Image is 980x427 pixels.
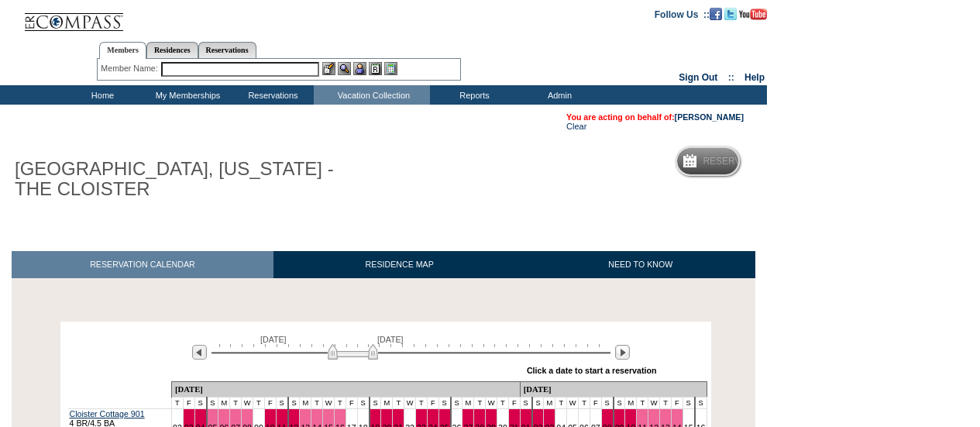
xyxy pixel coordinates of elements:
[264,398,276,409] td: F
[520,398,531,409] td: S
[739,9,767,18] a: Subscribe to our YouTube Channel
[566,112,744,122] span: You are acting on behalf of:
[12,156,359,203] h1: [GEOGRAPHIC_DATA], [US_STATE] - THE CLOISTER
[377,335,404,344] span: [DATE]
[637,398,648,409] td: T
[520,382,707,398] td: [DATE]
[544,398,555,409] td: M
[671,398,683,409] td: F
[614,398,625,409] td: S
[525,251,755,278] a: NEED TO KNOW
[183,398,194,409] td: F
[357,398,369,409] td: S
[300,398,311,409] td: M
[695,398,707,409] td: S
[527,366,657,375] div: Click a date to start a reservation
[192,345,207,360] img: Previous
[566,122,586,131] a: Clear
[146,42,198,58] a: Residences
[462,398,474,409] td: M
[353,62,366,75] img: Impersonate
[438,398,450,409] td: S
[532,398,544,409] td: S
[486,398,497,409] td: W
[660,398,672,409] td: T
[683,398,694,409] td: S
[724,9,737,18] a: Follow us on Twitter
[427,398,438,409] td: F
[648,398,660,409] td: W
[393,398,404,409] td: T
[273,251,526,278] a: RESIDENCE MAP
[416,398,428,409] td: T
[323,398,335,409] td: W
[253,398,264,409] td: T
[171,382,520,398] td: [DATE]
[369,62,382,75] img: Reservations
[615,345,630,360] img: Next
[314,85,430,105] td: Vacation Collection
[728,72,734,83] span: ::
[497,398,509,409] td: T
[710,8,722,20] img: Become our fan on Facebook
[381,398,393,409] td: M
[311,398,323,409] td: T
[601,398,613,409] td: S
[338,62,351,75] img: View
[58,85,143,105] td: Home
[703,157,821,167] h5: Reservation Calendar
[198,42,256,58] a: Reservations
[675,112,744,122] a: [PERSON_NAME]
[655,8,710,20] td: Follow Us ::
[288,398,300,409] td: S
[229,85,314,105] td: Reservations
[567,398,579,409] td: W
[218,398,230,409] td: M
[276,398,287,409] td: S
[346,398,357,409] td: F
[724,8,737,20] img: Follow us on Twitter
[451,398,462,409] td: S
[430,85,515,105] td: Reports
[322,62,335,75] img: b_edit.gif
[679,72,717,83] a: Sign Out
[207,398,218,409] td: S
[710,9,722,18] a: Become our fan on Facebook
[515,85,600,105] td: Admin
[230,398,242,409] td: T
[335,398,346,409] td: T
[99,42,146,59] a: Members
[194,398,206,409] td: S
[260,335,287,344] span: [DATE]
[384,62,397,75] img: b_calculator.gif
[101,62,160,75] div: Member Name:
[370,398,381,409] td: S
[12,251,273,278] a: RESERVATION CALENDAR
[590,398,601,409] td: F
[70,409,145,418] a: Cloister Cottage 901
[404,398,416,409] td: W
[625,398,637,409] td: M
[143,85,229,105] td: My Memberships
[744,72,765,83] a: Help
[739,9,767,20] img: Subscribe to our YouTube Channel
[171,398,183,409] td: T
[508,398,520,409] td: F
[242,398,253,409] td: W
[555,398,567,409] td: T
[474,398,486,409] td: T
[579,398,590,409] td: T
